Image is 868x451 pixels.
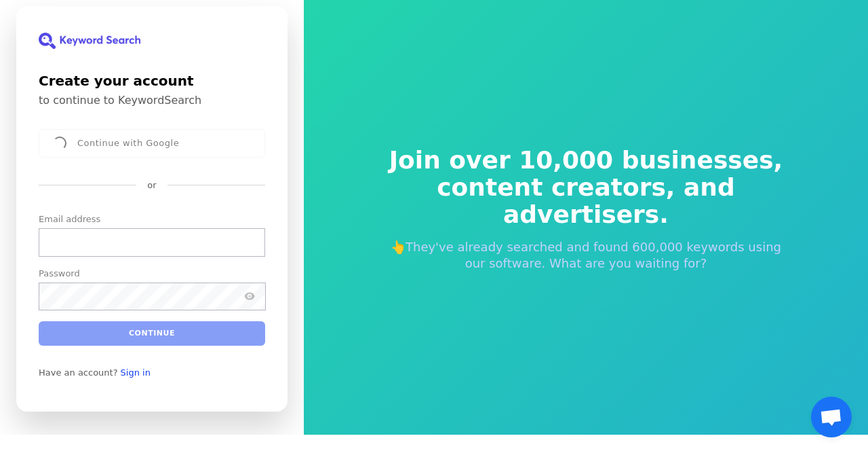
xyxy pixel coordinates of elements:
button: Show password [241,289,258,305]
span: content creators, and advertisers. [380,174,792,228]
p: to continue to KeywordSearch [39,94,265,107]
span: Have an account? [39,367,118,378]
p: or [147,179,156,192]
p: 👆They've already searched and found 600,000 keywords using our software. What are you waiting for? [380,239,792,272]
a: Sign in [121,367,151,378]
img: KeywordSearch [39,33,140,49]
h1: Create your account [39,71,265,91]
span: Join over 10,000 businesses, [380,147,792,174]
a: Open chat [811,397,852,437]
